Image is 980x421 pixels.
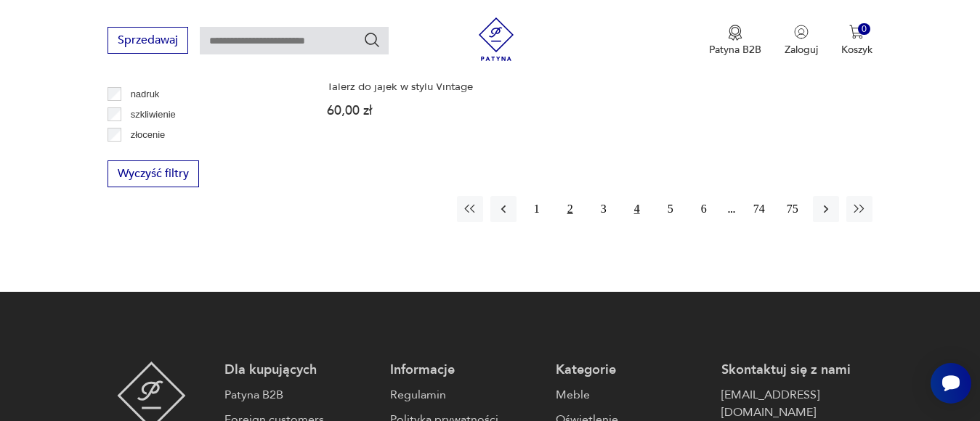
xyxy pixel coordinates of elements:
p: nadruk [131,86,160,102]
button: Zaloguj [785,25,818,57]
button: 5 [657,196,684,222]
img: Ikona medalu [728,25,742,41]
button: 4 [624,196,650,222]
button: Wyczyść filtry [108,160,199,187]
p: szkliwienie [131,107,176,123]
p: Patyna B2B [709,43,761,57]
button: 1 [524,196,550,222]
a: Regulamin [390,386,541,404]
button: 0Koszyk [841,25,872,57]
button: Sprzedawaj [108,27,188,54]
a: Meble [556,386,707,404]
p: 60,00 zł [327,105,488,117]
button: Szukaj [363,31,381,49]
button: 3 [591,196,617,222]
a: Ikona medaluPatyna B2B [709,25,761,57]
button: 6 [691,196,717,222]
button: 75 [779,196,806,222]
a: Patyna B2B [224,386,376,404]
p: Skontaktuj się z nami [721,361,872,379]
div: 0 [858,23,870,36]
img: Ikonka użytkownika [794,25,809,39]
a: [EMAIL_ADDRESS][DOMAIN_NAME] [721,386,872,421]
img: Ikona koszyka [849,25,864,39]
button: Patyna B2B [709,25,761,57]
p: Dla kupujących [224,361,376,379]
button: 74 [746,196,772,222]
h3: Talerz do jajek w stylu Vintage [327,81,488,93]
p: Informacje [390,361,541,379]
p: Koszyk [841,43,872,57]
img: Patyna - sklep z meblami i dekoracjami vintage [474,17,518,61]
p: Kategorie [556,361,707,379]
iframe: Smartsupp widget button [931,363,971,404]
button: 2 [557,196,583,222]
a: Sprzedawaj [108,36,188,46]
p: Zaloguj [785,43,818,57]
p: złocenie [131,127,166,143]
